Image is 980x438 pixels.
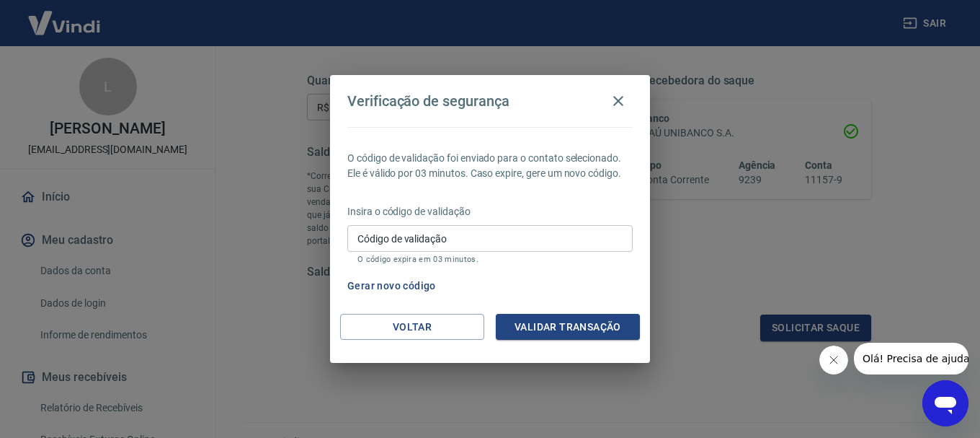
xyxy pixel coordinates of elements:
[819,346,848,375] iframe: Fechar mensagem
[922,380,968,426] iframe: Botão para abrir a janela de mensagens
[347,204,633,219] p: Insira o código de validação
[347,151,633,181] p: O código de validação foi enviado para o contato selecionado. Ele é válido por 03 minutos. Caso e...
[342,273,442,299] button: Gerar novo código
[347,92,509,110] h4: Verificação de segurança
[854,343,968,375] iframe: Mensagem da empresa
[9,10,121,22] span: Olá! Precisa de ajuda?
[496,314,640,341] button: Validar transação
[340,314,484,341] button: Voltar
[357,255,623,264] p: O código expira em 03 minutos.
